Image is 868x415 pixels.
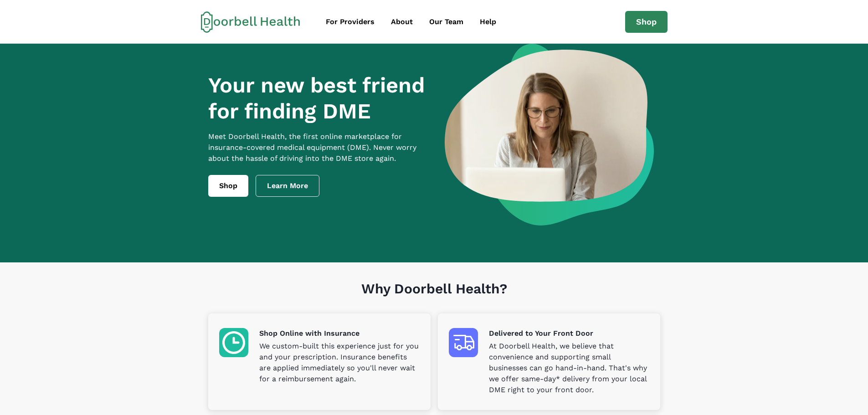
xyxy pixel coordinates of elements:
[326,16,375,27] div: For Providers
[259,328,420,339] p: Shop Online with Insurance
[625,11,668,33] a: Shop
[489,328,649,339] p: Delivered to Your Front Door
[449,328,478,357] img: Delivered to Your Front Door icon
[473,13,503,31] a: Help
[422,13,471,31] a: Our Team
[429,16,463,27] div: Our Team
[208,175,248,197] a: Shop
[208,281,660,313] h1: Why Doorbell Health?
[208,72,430,124] h1: Your new best friend for finding DME
[318,13,382,31] a: For Providers
[219,328,248,357] img: Shop Online with Insurance icon
[259,341,420,384] p: We custom-built this experience just for you and your prescription. Insurance benefits are applie...
[384,13,420,31] a: About
[489,341,649,395] p: At Doorbell Health, we believe that convenience and supporting small businesses can go hand-in-ha...
[208,131,430,164] p: Meet Doorbell Health, the first online marketplace for insurance-covered medical equipment (DME)....
[445,44,654,225] img: a woman looking at a computer
[256,175,319,197] a: Learn More
[391,16,413,27] div: About
[480,16,496,27] div: Help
